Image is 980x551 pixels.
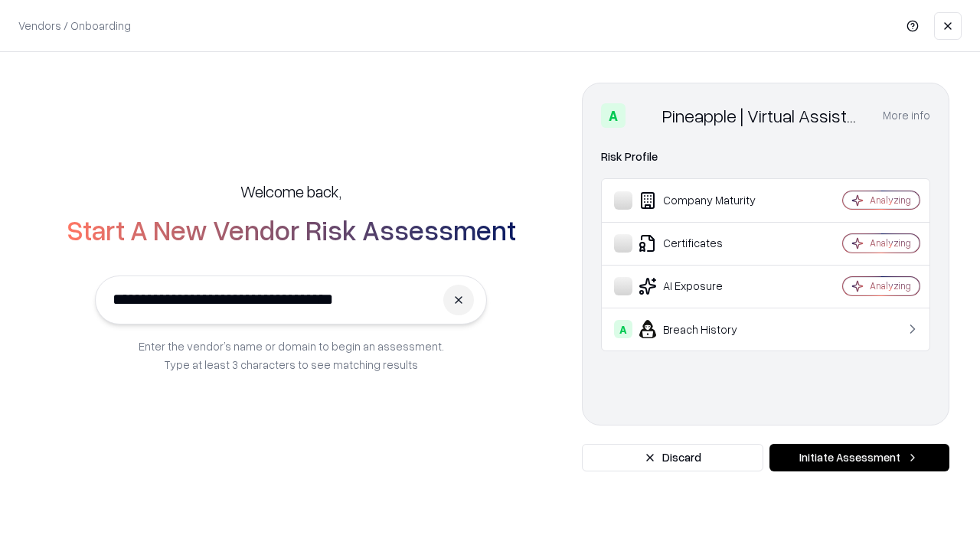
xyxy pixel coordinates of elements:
[614,234,797,253] div: Certificates
[67,214,516,245] h2: Start A New Vendor Risk Assessment
[614,191,797,210] div: Company Maturity
[582,444,763,471] button: Discard
[870,236,911,249] div: Analyzing
[601,103,626,128] div: A
[632,103,656,128] img: Pineapple | Virtual Assistant Agency
[18,18,131,34] p: Vendors / Onboarding
[139,337,444,373] p: Enter the vendor’s name or domain to begin an assessment. Type at least 3 characters to see match...
[614,277,797,295] div: AI Exposure
[662,103,864,128] div: Pineapple | Virtual Assistant Agency
[614,320,632,338] div: A
[870,194,911,207] div: Analyzing
[601,148,930,166] div: Risk Profile
[883,102,930,129] button: More info
[769,444,949,471] button: Initiate Assessment
[240,181,341,202] h5: Welcome back,
[870,279,911,292] div: Analyzing
[614,320,797,338] div: Breach History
